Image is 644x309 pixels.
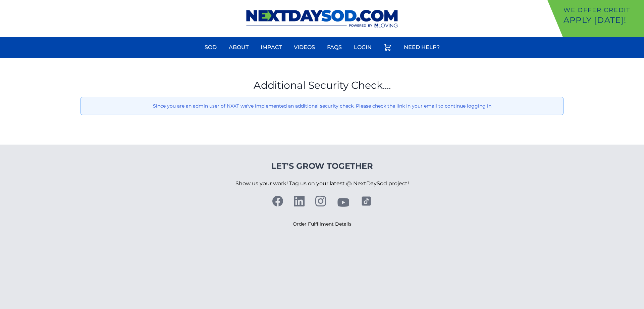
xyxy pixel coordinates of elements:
p: Since you are an admin user of NXXT we've implemented an additional security check. Please check ... [86,103,558,109]
p: Apply [DATE]! [563,15,641,26]
a: Order Fulfillment Details [293,221,352,227]
a: FAQs [323,39,346,55]
a: About [225,39,253,55]
h1: Additional Security Check.... [80,79,563,91]
a: Login [350,39,376,55]
a: Impact [257,39,286,55]
p: Show us your work! Tag us on your latest @ NextDaySod project! [235,171,409,196]
a: Sod [201,39,221,55]
h4: Let's Grow Together [235,161,409,171]
p: We offer Credit [563,5,641,15]
a: Need Help? [400,39,444,55]
a: Videos [290,39,319,55]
